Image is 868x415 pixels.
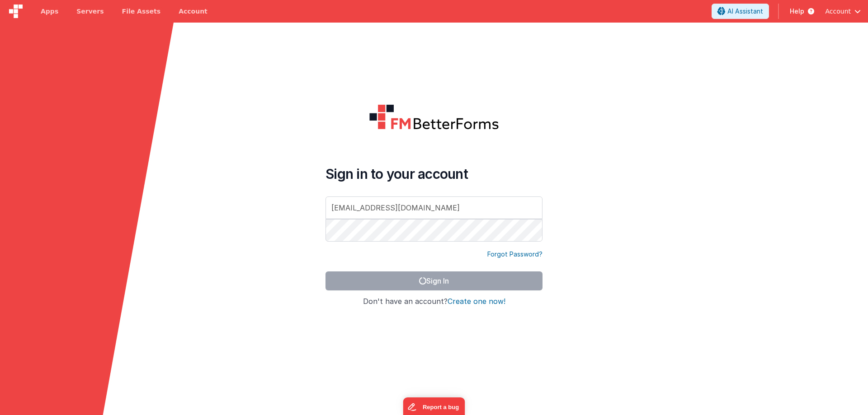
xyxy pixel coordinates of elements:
[122,7,161,16] span: File Assets
[76,7,104,16] span: Servers
[448,298,505,306] button: Create one now!
[712,4,769,19] button: AI Assistant
[325,298,542,306] h4: Don't have an account?
[825,7,861,16] button: Account
[727,7,763,16] span: AI Assistant
[487,250,542,259] a: Forgot Password?
[325,196,542,219] input: Email Address
[325,166,542,182] h4: Sign in to your account
[41,7,58,16] span: Apps
[790,7,804,16] span: Help
[825,7,851,16] span: Account
[325,271,542,290] button: Sign In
